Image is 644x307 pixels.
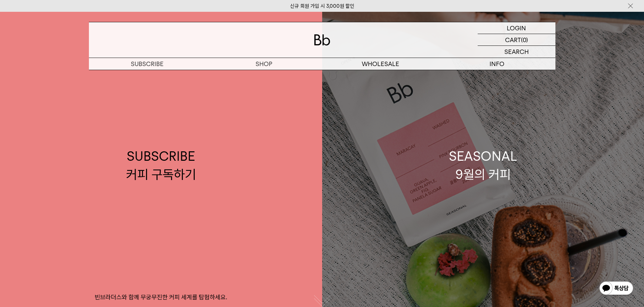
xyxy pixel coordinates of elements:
[314,34,330,45] img: 로고
[206,58,322,70] a: SHOP
[439,58,555,70] p: INFO
[478,22,555,34] a: LOGIN
[449,147,517,183] div: SEASONAL 9월의 커피
[505,34,521,45] p: CART
[89,58,206,70] a: SUBSCRIBE
[126,147,196,183] div: SUBSCRIBE 커피 구독하기
[478,34,555,46] a: CART (0)
[322,58,439,70] p: WHOLESALE
[599,281,634,297] img: 카카오톡 채널 1:1 채팅 버튼
[521,34,528,45] p: (0)
[507,22,526,34] p: LOGIN
[290,3,354,9] a: 신규 회원 가입 시 3,000원 할인
[504,46,529,58] p: SEARCH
